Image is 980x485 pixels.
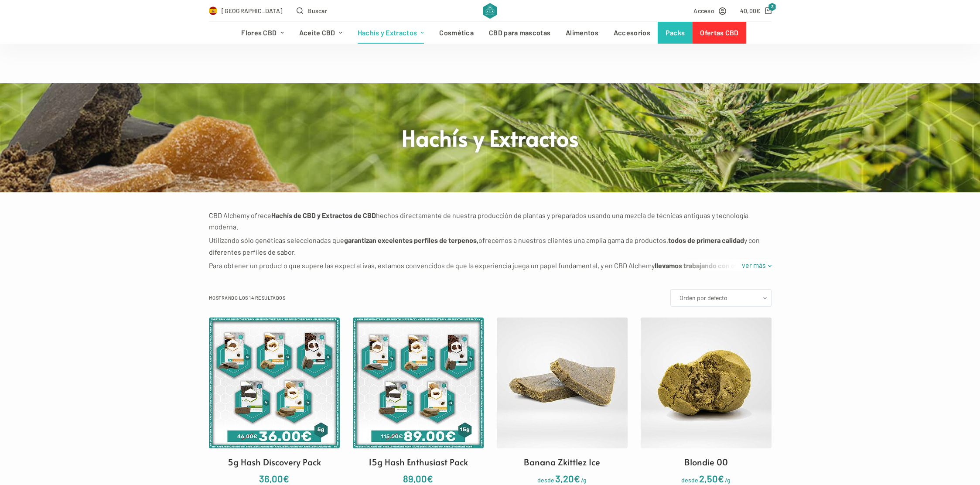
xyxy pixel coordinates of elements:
span: [GEOGRAPHIC_DATA] [222,6,283,16]
a: Aceite CBD [291,22,350,44]
strong: garantizan excelentes perfiles de terpenos, [344,236,478,244]
span: Buscar [307,6,327,16]
span: Acceso [693,6,714,16]
a: Select Country [209,6,283,16]
bdi: 2,50 [699,473,724,484]
h2: Blondie 00 [684,455,728,468]
strong: Hachís de CBD y Extractos de CBD [271,211,376,219]
bdi: 89,00 [403,473,433,484]
button: Abrir formulario de búsqueda [297,6,327,16]
p: Utilizando sólo genéticas seleccionadas que ofrecemos a nuestros clientes una amplia gama de prod... [209,235,772,258]
span: 3 [768,3,776,11]
bdi: 40,00 [740,7,761,14]
span: € [756,7,760,14]
a: CBD para mascotas [481,22,558,44]
a: Accesorios [606,22,658,44]
p: Mostrando los 14 resultados [209,294,286,302]
h1: Hachís y Extractos [327,123,654,152]
span: desde [537,476,554,484]
select: Pedido de la tienda [670,289,772,307]
bdi: 36,00 [259,473,289,484]
img: CBD Alchemy [483,3,497,19]
span: desde [681,476,698,484]
a: Ofertas CBD [693,22,746,44]
span: € [427,473,433,484]
p: Para obtener un producto que supere las expectativas, estamos convencidos de que la experiencia j... [209,260,772,283]
a: Acceso [693,6,726,16]
a: ver más [736,260,772,271]
p: CBD Alchemy ofrece hechos directamente de nuestra producción de plantas y preparados usando una m... [209,210,772,233]
a: Cosmética [432,22,481,44]
strong: todos de primera calidad [668,236,744,244]
a: Packs [658,22,693,44]
h2: 5g Hash Discovery Pack [228,455,321,468]
span: € [283,473,289,484]
img: ES Flag [209,7,218,15]
span: /g [725,476,731,484]
h2: 15g Hash Enthusiast Pack [369,455,468,468]
a: Flores CBD [234,22,291,44]
a: Carro de compra [740,6,772,16]
span: € [718,473,724,484]
span: /g [581,476,587,484]
bdi: 3,20 [555,473,580,484]
a: Alimentos [558,22,606,44]
h2: Banana Zkittlez Ice [524,455,600,468]
nav: Menú de cabecera [234,22,746,44]
a: Hachís y Extractos [350,22,432,44]
span: € [574,473,580,484]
